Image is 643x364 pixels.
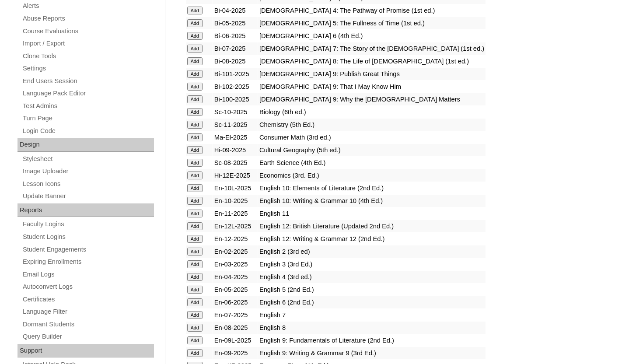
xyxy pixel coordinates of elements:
[187,248,203,255] input: Add
[187,222,203,230] input: Add
[187,159,203,167] input: Add
[213,309,258,321] td: En-07-2025
[187,57,203,65] input: Add
[213,55,258,67] td: Bi-08-2025
[22,281,154,292] a: Autoconvert Logs
[22,166,154,177] a: Image Uploader
[187,298,203,306] input: Add
[22,306,154,317] a: Language Filter
[187,7,203,14] input: Add
[213,17,258,29] td: Bi-05-2025
[187,349,203,357] input: Add
[213,42,258,55] td: Bi-07-2025
[258,258,486,270] td: English 3 (3rd Ed.)
[258,169,486,182] td: Economics (3rd. Ed.)
[258,334,486,346] td: English 9: Fundamentals of Literature (2nd Ed.)
[213,258,258,270] td: En-03-2025
[258,131,486,143] td: Consumer Math (3rd ed.)
[258,80,486,93] td: [DEMOGRAPHIC_DATA] 9: That I May Know Him
[258,157,486,169] td: Earth Science (4th Ed.)
[22,126,154,136] a: Login Code
[22,101,154,112] a: Test Admins
[258,309,486,321] td: English 7
[258,106,486,118] td: Biology (6th ed.)
[187,311,203,319] input: Add
[213,30,258,42] td: Bi-06-2025
[22,256,154,267] a: Expiring Enrollments
[187,108,203,116] input: Add
[187,260,203,268] input: Add
[213,119,258,131] td: Sc-11-2025
[22,178,154,189] a: Lesson Icons
[258,296,486,308] td: English 6 (2nd Ed.)
[22,154,154,164] a: Stylesheet
[187,210,203,217] input: Add
[213,182,258,194] td: En-10L-2025
[22,219,154,230] a: Faculty Logins
[22,88,154,99] a: Language Pack Editor
[258,233,486,245] td: English 12: Writing & Grammar 12 (2nd Ed.)
[213,106,258,118] td: Sc-10-2025
[187,70,203,78] input: Add
[258,68,486,80] td: [DEMOGRAPHIC_DATA] 9: Publish Great Things
[22,113,154,124] a: Turn Page
[187,197,203,205] input: Add
[187,286,203,294] input: Add
[213,80,258,93] td: Bi-102-2025
[213,347,258,359] td: En-09-2025
[258,271,486,283] td: English 4 (3rd ed.)
[187,121,203,129] input: Add
[17,203,154,217] div: Reports
[187,273,203,281] input: Add
[258,220,486,232] td: English 12: British Literature (Updated 2nd Ed.)
[258,144,486,156] td: Cultural Geography (5th ed.)
[187,235,203,243] input: Add
[258,17,486,29] td: [DEMOGRAPHIC_DATA] 5: The Fullness of Time (1st ed.)
[17,344,154,358] div: Support
[258,195,486,207] td: English 10: Writing & Grammar 10 (4th Ed.)
[187,133,203,141] input: Add
[187,45,203,52] input: Add
[213,169,258,182] td: Hi-12E-2025
[213,271,258,283] td: En-04-2025
[213,157,258,169] td: Sc-08-2025
[213,144,258,156] td: Hi-09-2025
[22,38,154,49] a: Import / Export
[22,191,154,202] a: Update Banner
[258,182,486,194] td: English 10: Elements of Literature (2nd Ed.)
[258,93,486,105] td: [DEMOGRAPHIC_DATA] 9: Why the [DEMOGRAPHIC_DATA] Matters
[22,26,154,37] a: Course Evaluations
[213,131,258,143] td: Ma-El-2025
[213,220,258,232] td: En-12L-2025
[213,296,258,308] td: En-06-2025
[213,233,258,245] td: En-12-2025
[187,324,203,332] input: Add
[258,322,486,334] td: English 8
[258,4,486,17] td: [DEMOGRAPHIC_DATA] 4: The Pathway of Promise (1st ed.)
[213,195,258,207] td: En-10-2025
[22,269,154,280] a: Email Logs
[17,138,154,152] div: Design
[258,119,486,131] td: Chemistry (5th Ed.)
[22,319,154,330] a: Dormant Students
[258,283,486,296] td: English 5 (2nd Ed.)
[187,19,203,27] input: Add
[187,95,203,103] input: Add
[258,207,486,220] td: English 11
[187,83,203,91] input: Add
[213,334,258,346] td: En-09L-2025
[22,331,154,342] a: Query Builder
[22,294,154,305] a: Certificates
[22,231,154,242] a: Student Logins
[22,76,154,87] a: End Users Session
[258,55,486,67] td: [DEMOGRAPHIC_DATA] 8: The Life of [DEMOGRAPHIC_DATA] (1st ed.)
[22,51,154,62] a: Clone Tools
[258,42,486,55] td: [DEMOGRAPHIC_DATA] 7: The Story of the [DEMOGRAPHIC_DATA] (1st ed.)
[22,13,154,24] a: Abuse Reports
[213,245,258,258] td: En-02-2025
[213,207,258,220] td: En-11-2025
[187,146,203,154] input: Add
[187,32,203,40] input: Add
[213,93,258,105] td: Bi-100-2025
[22,0,154,11] a: Alerts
